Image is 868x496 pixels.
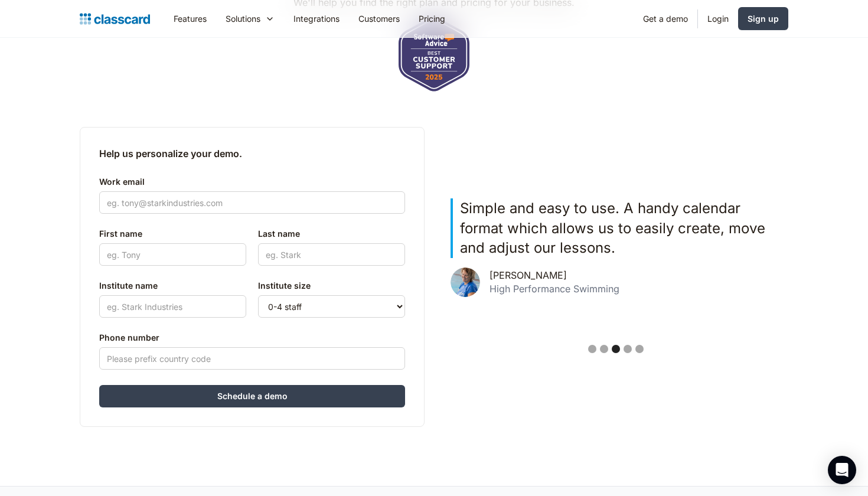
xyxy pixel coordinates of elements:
[99,170,405,407] form: Contact Form
[164,5,216,32] a: Features
[634,5,697,32] a: Get a demo
[99,227,246,241] label: First name
[624,345,632,353] div: Show slide 4 of 5
[258,227,405,241] label: Last name
[80,11,150,27] a: home
[588,345,596,353] div: Show slide 1 of 5
[284,5,349,32] a: Integrations
[698,5,738,32] a: Login
[612,345,620,353] div: Show slide 3 of 5
[99,331,405,345] label: Phone number
[828,456,856,484] div: Open Intercom Messenger
[99,279,246,293] label: Institute name
[216,5,284,32] div: Solutions
[443,191,788,363] div: carousel
[635,345,644,353] div: Show slide 5 of 5
[258,279,405,293] label: Institute size
[460,198,781,258] p: Simple and easy to use. A handy calendar format which allows us to easily create, move and adjust...
[99,347,405,370] input: Please prefix country code
[600,345,608,353] div: Show slide 2 of 5
[409,5,455,32] a: Pricing
[99,295,246,318] input: eg. Stark Industries
[99,175,405,189] label: Work email
[99,191,405,214] input: eg. tony@starkindustries.com
[99,385,405,407] input: Schedule a demo
[490,270,567,281] div: [PERSON_NAME]
[738,7,788,30] a: Sign up
[99,243,246,266] input: eg. Tony
[226,12,260,25] div: Solutions
[748,12,779,25] div: Sign up
[349,5,409,32] a: Customers
[258,243,405,266] input: eg. Stark
[490,283,619,295] div: High Performance Swimming
[99,146,405,161] h2: Help us personalize your demo.
[451,198,781,316] div: 3 of 5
